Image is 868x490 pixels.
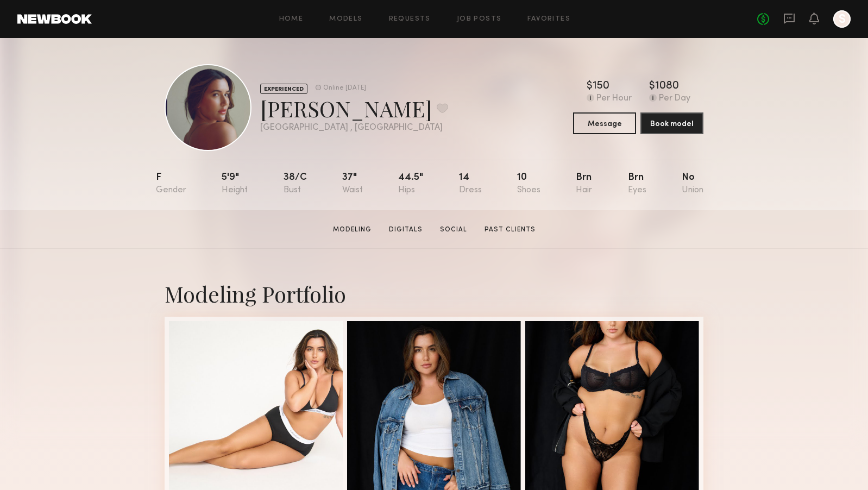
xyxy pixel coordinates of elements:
[480,225,540,235] a: Past Clients
[593,81,609,92] div: 150
[659,94,690,104] div: Per Day
[587,81,593,92] div: $
[655,81,679,92] div: 1080
[398,173,423,195] div: 44.5"
[284,173,307,195] div: 38/c
[156,173,186,195] div: F
[222,173,248,195] div: 5'9"
[260,84,307,94] div: EXPERIENCED
[527,16,570,23] a: Favorites
[576,173,592,195] div: Brn
[517,173,540,195] div: 10
[436,225,471,235] a: Social
[260,94,448,123] div: [PERSON_NAME]
[459,173,482,195] div: 14
[385,225,427,235] a: Digitals
[165,279,703,308] div: Modeling Portfolio
[260,123,448,133] div: [GEOGRAPHIC_DATA] , [GEOGRAPHIC_DATA]
[649,81,655,92] div: $
[389,16,431,23] a: Requests
[329,225,376,235] a: Modeling
[640,112,703,134] button: Book model
[682,173,703,195] div: No
[323,85,366,92] div: Online [DATE]
[833,10,851,28] a: S
[596,94,632,104] div: Per Hour
[628,173,646,195] div: Brn
[457,16,502,23] a: Job Posts
[573,112,636,134] button: Message
[342,173,363,195] div: 37"
[279,16,304,23] a: Home
[329,16,362,23] a: Models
